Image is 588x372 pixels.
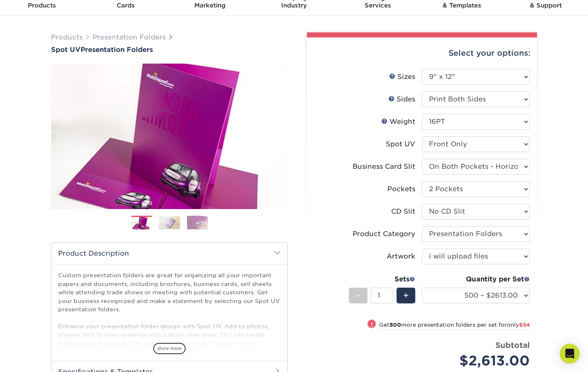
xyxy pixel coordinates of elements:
a: Products [51,33,83,41]
div: Business Card Slit [353,162,415,172]
img: Presentation Folders 01 [131,216,152,231]
div: Pockets [387,184,415,194]
div: Artwork [387,251,415,261]
div: Sizes [389,72,415,82]
span: show more [153,343,186,354]
div: Sides [388,94,415,104]
div: CD Slit [391,207,415,217]
span: ! [371,320,373,329]
span: Spot UV [51,46,81,54]
strong: Subtotal [495,340,530,350]
div: Select your options: [314,37,530,69]
span: $54 [519,322,530,328]
div: Spot UV [386,139,415,149]
img: Presentation Folders 03 [187,215,208,230]
div: Product Category [353,229,415,239]
img: Spot UV 01 [51,54,288,218]
strong: 500 [390,322,401,328]
div: Weight [381,117,415,127]
div: $2,613.00 [428,351,530,371]
h2: Product Description [51,243,287,264]
span: - [356,289,360,302]
h1: Presentation Folders [51,46,288,54]
img: Presentation Folders 02 [159,216,180,229]
small: Get more presentation folders per set for [379,322,530,330]
div: Quantity per Set [422,274,530,284]
div: Open Intercom Messenger [560,344,580,364]
a: Spot UVPresentation Folders [51,46,288,54]
a: Presentation Folders [93,33,166,41]
div: Sets [349,274,415,284]
span: + [403,289,409,302]
span: only [507,322,530,328]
